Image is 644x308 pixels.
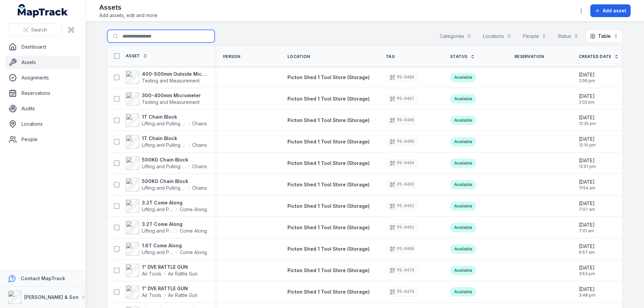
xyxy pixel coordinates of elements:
[386,180,418,189] div: PS-0483
[450,201,476,211] div: Available
[142,120,185,127] span: Lifting and Pulling Tools
[180,206,207,213] span: Come Along
[579,185,595,191] span: 11:54 am
[287,74,370,80] span: Picton Shed 1 Tool Store (Storage)
[450,266,476,275] div: Available
[21,275,65,281] strong: Contact MapTrack
[126,178,207,191] a: 500KG Chain BlockLifting and Pulling ToolsChains
[579,250,595,255] span: 6:57 am
[579,200,595,212] time: 8/13/2025, 7:07:27 AM
[5,71,80,84] a: Assignments
[579,179,595,185] span: [DATE]
[287,224,370,231] a: Picton Shed 1 Tool Store (Storage)
[579,286,595,293] span: [DATE]
[5,86,80,100] a: Reservations
[579,100,595,105] span: 2:02 pm
[126,53,140,59] span: Asset
[142,71,207,77] strong: 400-500mm Outside Micrometer
[579,222,595,228] span: [DATE]
[223,54,240,59] span: Person
[450,244,476,254] div: Available
[5,133,80,146] a: People
[126,199,207,213] a: 3.2T Come AlongLifting and Pulling ToolsCome Along
[168,270,198,277] span: Air Rattle Gun
[287,182,370,187] span: Picton Shed 1 Tool Store (Storage)
[142,92,201,99] strong: 300-400mm Micrometer
[579,164,596,169] span: 12:01 pm
[435,30,476,43] button: Categories
[18,4,68,17] a: MapTrack
[142,99,200,105] span: Testing and Measurement
[450,137,476,146] div: Available
[126,53,148,59] a: Asset
[287,96,370,102] span: Picton Shed 1 Tool Store (Storage)
[142,228,173,234] span: Lifting and Pulling Tools
[579,222,595,234] time: 8/13/2025, 7:01:14 AM
[579,179,595,191] time: 8/13/2025, 11:54:33 AM
[99,3,158,12] h2: Assets
[579,207,595,212] span: 7:07 am
[142,249,173,256] span: Lifting and Pulling Tools
[142,114,207,120] strong: 1T Chain Block
[287,74,370,81] a: Picton Shed 1 Tool Store (Storage)
[287,96,370,102] a: Picton Shed 1 Tool Store (Storage)
[579,121,596,126] span: 12:25 pm
[579,93,595,100] span: [DATE]
[386,137,418,146] div: PS-0485
[126,264,198,277] a: 1” DVE RATTLE GUNAir ToolsAir Rattle Gun
[579,243,595,255] time: 8/13/2025, 6:57:36 AM
[5,56,80,69] a: Assets
[386,159,418,168] div: PS-0484
[142,292,161,299] span: Air Tools
[142,157,207,163] strong: 500KG Chain Block
[386,73,418,82] div: PS-0488
[126,285,198,299] a: 1” DVE RATTLE GUNAir ToolsAir Rattle Gun
[287,225,370,230] span: Picton Shed 1 Tool Store (Storage)
[287,203,370,209] span: Picton Shed 1 Tool Store (Storage)
[31,26,47,33] span: Search
[579,78,595,83] span: 2:06 pm
[142,270,161,277] span: Air Tools
[603,7,626,14] span: Add asset
[450,159,476,168] div: Available
[126,157,207,170] a: 500KG Chain BlockLifting and Pulling ToolsChains
[579,243,595,250] span: [DATE]
[142,199,207,206] strong: 3.2T Come Along
[479,30,516,43] button: Locations
[287,267,370,274] a: Picton Shed 1 Tool Store (Storage)
[579,93,595,105] time: 8/13/2025, 2:02:53 PM
[579,293,595,298] span: 3:48 pm
[450,73,476,82] div: Available
[386,94,418,104] div: PS-0487
[386,201,418,211] div: PS-0482
[579,228,595,234] span: 7:01 am
[586,30,623,43] button: Table
[450,54,468,59] span: Status
[579,136,596,142] span: [DATE]
[192,142,207,148] span: Chains
[579,157,596,164] span: [DATE]
[287,246,370,252] a: Picton Shed 1 Tool Store (Storage)
[126,242,207,256] a: 1.6T Come AlongLifting and Pulling ToolsCome Along
[287,117,370,123] span: Picton Shed 1 Tool Store (Storage)
[553,30,583,43] button: Status
[386,223,418,232] div: PS-0481
[579,271,595,276] span: 3:53 pm
[579,157,596,169] time: 8/13/2025, 12:01:06 PM
[180,249,207,256] span: Come Along
[386,287,418,297] div: PS-0478
[287,181,370,188] a: Picton Shed 1 Tool Store (Storage)
[142,206,173,213] span: Lifting and Pulling Tools
[180,228,207,234] span: Come Along
[142,78,200,83] span: Testing and Measurement
[450,180,476,189] div: Available
[386,244,418,254] div: PS-0480
[99,12,158,19] span: Add assets, edit and more.
[126,92,201,106] a: 300-400mm MicrometerTesting and Measurement
[519,30,551,43] button: People
[24,294,78,300] strong: [PERSON_NAME] & Son
[386,116,418,125] div: PS-0486
[579,71,595,83] time: 8/13/2025, 2:06:28 PM
[192,185,207,191] span: Chains
[579,200,595,207] span: [DATE]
